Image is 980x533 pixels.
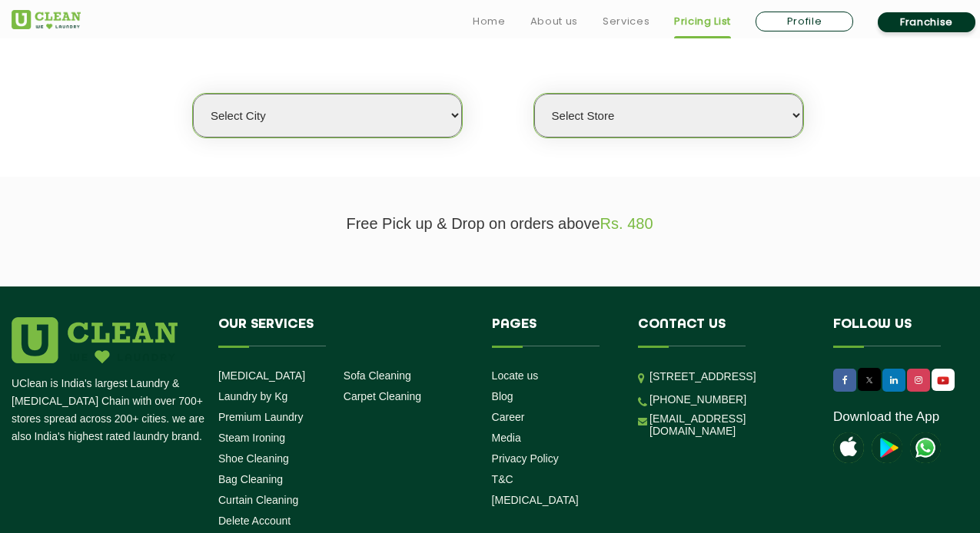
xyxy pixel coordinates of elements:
[492,411,525,423] a: Career
[218,432,285,444] a: Steam Ironing
[218,515,291,527] a: Delete Account
[492,369,539,382] a: Locate us
[492,494,579,506] a: [MEDICAL_DATA]
[492,473,513,485] a: T&C
[344,369,411,382] a: Sofa Cleaning
[600,215,653,232] span: Rs. 480
[638,317,810,346] h4: Contact us
[218,411,304,423] a: Premium Laundry
[910,432,941,463] img: UClean Laundry and Dry Cleaning
[530,12,578,31] a: About us
[218,494,298,506] a: Curtain Cleaning
[12,317,178,363] img: logo.png
[756,12,853,31] a: Profile
[833,317,968,346] h4: Follow us
[649,412,810,437] a: [EMAIL_ADDRESS][DOMAIN_NAME]
[933,372,953,389] img: UClean Laundry and Dry Cleaning
[649,368,810,386] p: [STREET_ADDRESS]
[344,390,421,402] a: Carpet Cleaning
[833,432,864,463] img: apple-icon.png
[492,390,513,402] a: Blog
[833,409,939,425] a: Download the App
[603,12,649,31] a: Services
[218,390,287,402] a: Laundry by Kg
[878,12,975,32] a: Franchise
[12,10,81,29] img: UClean Laundry and Dry Cleaning
[872,432,902,463] img: playstoreicon.png
[649,393,746,406] a: [PHONE_NUMBER]
[492,432,521,444] a: Media
[218,369,305,382] a: [MEDICAL_DATA]
[473,12,506,31] a: Home
[492,317,616,346] h4: Pages
[218,452,289,465] a: Shoe Cleaning
[218,473,283,485] a: Bag Cleaning
[674,12,731,31] a: Pricing List
[492,452,559,465] a: Privacy Policy
[12,375,207,445] p: UClean is India's largest Laundry & [MEDICAL_DATA] Chain with over 700+ stores spread across 200+...
[218,317,469,346] h4: Our Services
